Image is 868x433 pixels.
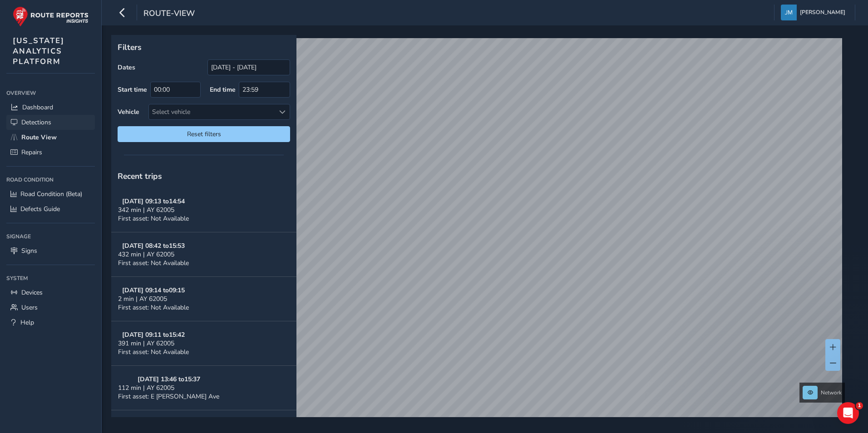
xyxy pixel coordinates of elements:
label: Start time [118,85,147,94]
span: First asset: Not Available [118,259,189,267]
strong: [DATE] 09:13 to 14:54 [122,197,185,206]
span: [PERSON_NAME] [800,5,845,20]
span: Road Condition (Beta) [20,190,82,198]
div: Road Condition [6,173,95,187]
span: Help [20,318,34,327]
button: [DATE] 13:46 to15:37112 min | AY 62005First asset: E [PERSON_NAME] Ave [111,366,296,410]
span: Dashboard [22,103,53,112]
a: Users [6,300,95,315]
span: 391 min | AY 62005 [118,339,174,348]
span: route-view [143,8,195,20]
button: [DATE] 09:13 to14:54342 min | AY 62005First asset: Not Available [111,188,296,232]
button: Reset filters [118,126,290,142]
span: 2 min | AY 62005 [118,295,167,303]
span: Signs [21,246,37,255]
span: First asset: Not Available [118,303,189,312]
span: First asset: E [PERSON_NAME] Ave [118,392,219,401]
a: Route View [6,130,95,145]
span: Repairs [21,148,42,157]
a: Road Condition (Beta) [6,187,95,202]
span: First asset: Not Available [118,214,189,223]
label: End time [210,85,236,94]
strong: [DATE] 08:42 to 15:53 [122,241,185,250]
span: First asset: Not Available [118,348,189,356]
span: Route View [21,133,57,142]
p: Filters [118,41,290,53]
strong: [DATE] 13:46 to 15:37 [138,375,200,384]
span: Detections [21,118,51,127]
img: rr logo [13,6,89,27]
span: Users [21,303,38,312]
strong: [DATE] 09:11 to 15:42 [122,330,185,339]
a: Repairs [6,145,95,160]
span: 1 [856,402,863,409]
iframe: Intercom live chat [837,402,859,424]
a: Defects Guide [6,202,95,216]
div: Select vehicle [149,104,275,119]
button: [DATE] 08:42 to15:53432 min | AY 62005First asset: Not Available [111,232,296,277]
span: Recent trips [118,171,162,182]
span: Network [821,389,842,396]
strong: [DATE] 09:14 to 09:15 [122,286,185,295]
button: [DATE] 09:11 to15:42391 min | AY 62005First asset: Not Available [111,321,296,366]
label: Dates [118,63,135,72]
a: Devices [6,285,95,300]
a: Dashboard [6,100,95,115]
a: Detections [6,115,95,130]
label: Vehicle [118,108,139,116]
div: Overview [6,86,95,100]
button: [PERSON_NAME] [781,5,848,20]
span: 432 min | AY 62005 [118,250,174,259]
a: Signs [6,243,95,258]
span: 342 min | AY 62005 [118,206,174,214]
span: Devices [21,288,43,297]
span: 112 min | AY 62005 [118,384,174,392]
span: Defects Guide [20,205,60,213]
span: Reset filters [124,130,283,138]
a: Help [6,315,95,330]
button: [DATE] 09:14 to09:152 min | AY 62005First asset: Not Available [111,277,296,321]
canvas: Map [114,38,842,428]
div: System [6,271,95,285]
div: Signage [6,230,95,243]
span: [US_STATE] ANALYTICS PLATFORM [13,35,64,67]
img: diamond-layout [781,5,797,20]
